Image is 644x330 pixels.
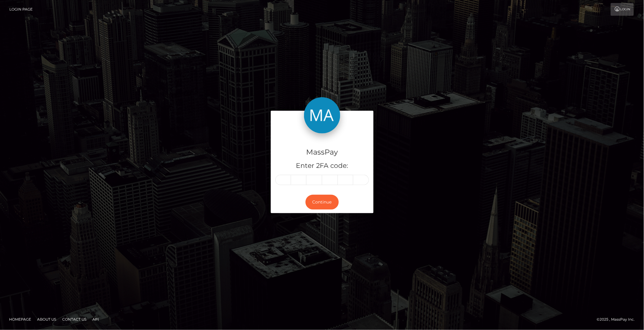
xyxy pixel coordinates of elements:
img: MassPay [304,97,340,133]
h5: Enter 2FA code: [275,161,369,171]
div: © 2025 , MassPay Inc. [597,316,639,323]
a: About Us [35,315,59,324]
button: Continue [306,195,339,210]
a: Contact Us [60,315,89,324]
a: Login [611,3,634,16]
h4: MassPay [275,147,369,158]
a: Login Page [9,3,33,16]
a: Homepage [7,315,34,324]
a: API [90,315,101,324]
